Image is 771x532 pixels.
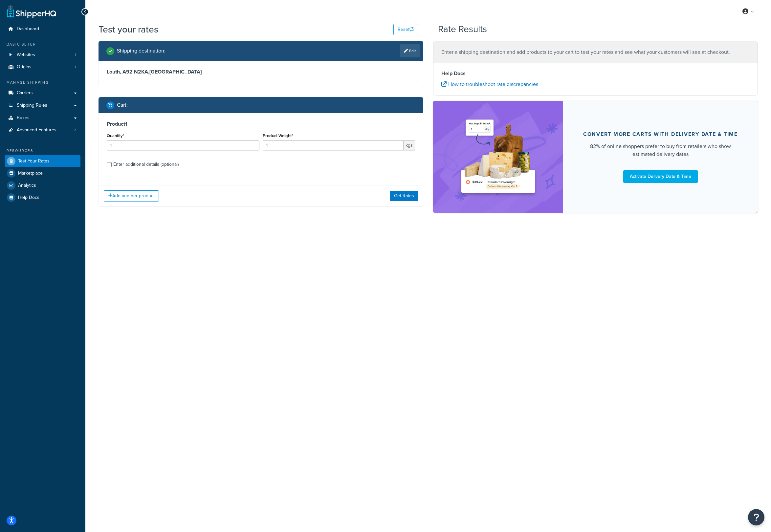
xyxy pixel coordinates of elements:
div: Resources [5,148,80,154]
div: Enter additional details (optional) [113,160,179,169]
span: 1 [75,64,76,70]
span: Help Docs [18,195,39,201]
span: Dashboard [17,26,39,32]
span: Analytics [18,183,36,188]
span: 2 [74,127,76,133]
a: Analytics [5,180,80,191]
span: Marketplace [18,171,43,176]
a: Boxes [5,112,80,124]
a: Activate Delivery Date & Time [623,170,698,183]
a: Dashboard [5,23,80,35]
h4: Help Docs [441,70,750,77]
a: Advanced Features2 [5,124,80,136]
label: Quantity* [107,133,124,138]
button: Open Resource Center [748,509,764,525]
button: Add another product [104,190,159,202]
h3: Louth, A92 N2KA , [GEOGRAPHIC_DATA] [107,69,415,75]
img: feature-image-ddt-36eae7f7280da8017bfb280eaccd9c446f90b1fe08728e4019434db127062ab4.png [457,111,539,203]
h2: Rate Results [438,24,487,34]
a: Shipping Rules [5,99,80,112]
li: Origins [5,61,80,73]
h1: Test your rates [99,23,158,36]
div: Convert more carts with delivery date & time [583,131,738,138]
a: Help Docs [5,192,80,203]
a: How to troubleshoot rate discrepancies [441,80,538,88]
label: Product Weight* [263,133,293,138]
input: Enter additional details (optional) [107,162,112,167]
a: Websites1 [5,49,80,61]
span: Websites [17,52,35,58]
span: 1 [75,52,76,58]
span: Origins [17,64,32,70]
a: Origins1 [5,61,80,73]
div: Basic Setup [5,42,80,47]
input: 0.00 [263,140,404,150]
button: Get Rates [390,191,418,201]
input: 0 [107,140,259,150]
li: Websites [5,49,80,61]
span: Boxes [17,115,30,121]
span: Test Your Rates [18,159,50,164]
span: Shipping Rules [17,103,47,108]
h2: Cart : [117,102,128,108]
span: kgs [404,140,415,150]
h3: Product 1 [107,121,415,127]
div: Manage Shipping [5,80,80,85]
a: Test Your Rates [5,155,80,167]
p: Enter a shipping destination and add products to your cart to test your rates and see what your c... [441,48,750,57]
span: Carriers [17,90,33,96]
a: Edit [400,44,420,57]
a: Carriers [5,87,80,99]
a: Marketplace [5,167,80,179]
h2: Shipping destination : [117,48,165,54]
span: Advanced Features [17,127,56,133]
div: 82% of online shoppers prefer to buy from retailers who show estimated delivery dates [579,142,742,158]
li: Advanced Features [5,124,80,136]
button: Reset [393,24,418,35]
